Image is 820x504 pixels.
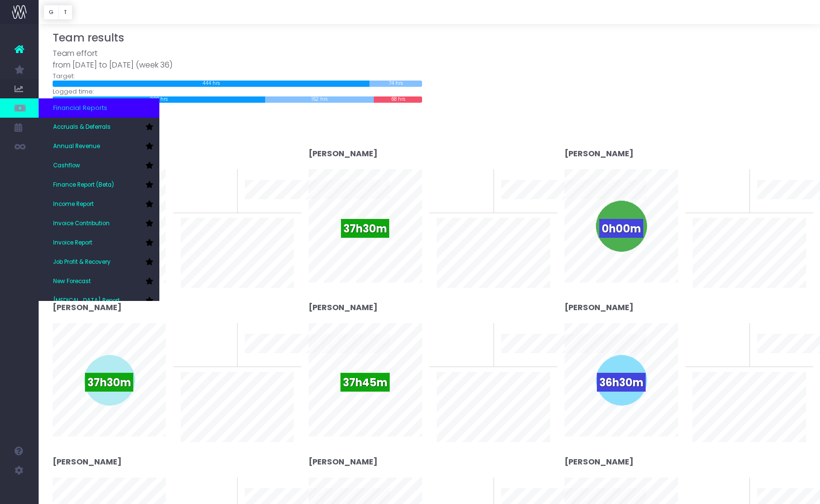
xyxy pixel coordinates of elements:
span: New Forecast [53,277,91,286]
a: Finance Report (Beta) [39,176,159,195]
span: To last week [437,493,476,503]
div: Target: Logged time: [45,48,429,103]
span: 36h30m [597,373,646,392]
strong: [PERSON_NAME] [309,148,378,159]
div: 68 hrs [374,96,422,103]
span: Accruals & Deferrals [53,123,111,132]
div: 444 hrs [53,81,369,87]
span: Invoice Contribution [53,219,110,228]
div: Team effort from [DATE] to [DATE] (week 36) [53,48,422,71]
img: images/default_profile_image.png [12,485,27,499]
span: 10 week trend [245,202,288,211]
span: 0% [470,477,486,493]
span: 0% [470,323,486,339]
span: 0% [726,477,742,493]
strong: [PERSON_NAME] [565,148,634,159]
span: To last week [693,340,732,349]
span: 37h45m [340,373,390,392]
span: To last week [181,340,220,349]
span: To last week [181,493,220,503]
button: T [58,5,72,20]
a: Invoice Contribution [39,214,159,233]
a: Accruals & Deferrals [39,118,159,137]
span: 37h30m [85,373,133,392]
span: Invoice Report [53,239,92,247]
span: To last week [437,185,476,195]
div: 74 hrs [369,81,422,87]
strong: [PERSON_NAME] [565,302,634,313]
span: 10 week trend [501,202,545,211]
h3: Individual results [53,132,806,145]
span: Cashflow [53,162,80,170]
span: 0% [726,169,742,185]
span: 0% [214,477,230,493]
a: Annual Revenue [39,137,159,156]
button: G [43,5,59,20]
span: To last week [437,340,476,349]
span: 10 week trend [245,356,288,366]
div: 298 hrs [53,96,266,103]
span: Finance Report (Beta) [53,181,114,190]
a: Income Report [39,195,159,214]
a: [MEDICAL_DATA] Report [39,291,159,311]
a: Invoice Report [39,233,159,253]
strong: [PERSON_NAME] [565,456,634,467]
span: [MEDICAL_DATA] Report [53,297,120,305]
a: Job Profit & Recovery [39,253,159,272]
span: 10 week trend [757,356,801,366]
strong: [PERSON_NAME] [309,302,378,313]
span: Job Profit & Recovery [53,258,111,267]
span: 0% [214,169,230,185]
span: To last week [693,493,732,503]
span: 0% [214,323,230,339]
span: Annual Revenue [53,142,100,151]
h3: Team results [53,31,806,44]
span: 0% [470,169,486,185]
span: Income Report [53,200,94,209]
a: Cashflow [39,156,159,176]
span: 37h30m [341,219,389,238]
span: To last week [181,185,220,195]
div: 152 hrs [265,96,374,103]
strong: [PERSON_NAME] [309,456,378,467]
span: 10 week trend [501,356,545,366]
span: Financial Reports [53,103,107,113]
span: To last week [693,185,732,195]
span: 0h00m [599,219,643,238]
strong: [PERSON_NAME] [53,302,122,313]
a: New Forecast [39,272,159,291]
span: 10 week trend [757,202,801,211]
div: Vertical button group [43,5,72,20]
span: 0% [726,323,742,339]
strong: [PERSON_NAME] [53,456,122,467]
